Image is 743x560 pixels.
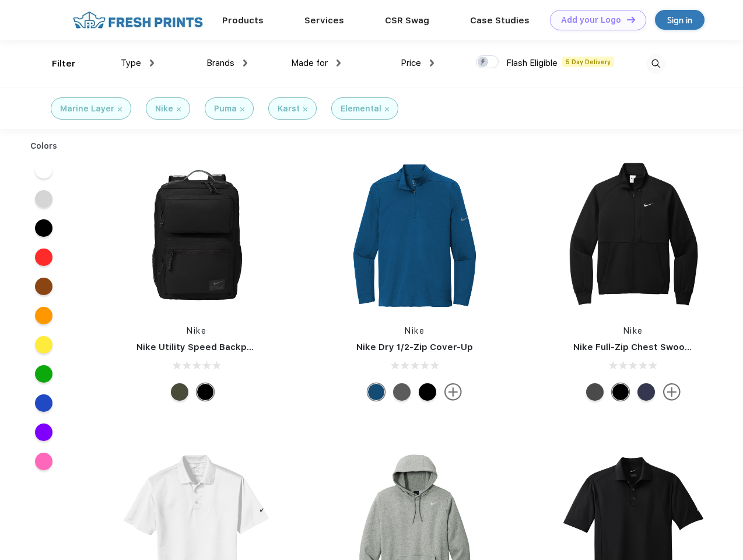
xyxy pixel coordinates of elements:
[405,326,425,335] a: Nike
[337,60,341,66] img: dropdown.png
[206,58,234,68] span: Brands
[22,140,66,152] div: Colors
[573,342,728,352] a: Nike Full-Zip Chest Swoosh Jacket
[291,58,328,68] span: Made for
[171,383,188,401] div: Cargo Khaki
[663,383,681,401] img: more.svg
[278,103,300,115] div: Karst
[341,103,381,115] div: Elemental
[385,107,389,111] img: filter_cancel.svg
[506,58,558,68] span: Flash Eligible
[243,60,247,66] img: dropdown.png
[118,107,122,111] img: filter_cancel.svg
[214,103,237,115] div: Puma
[655,10,705,30] a: Sign in
[612,383,629,401] div: Black
[150,60,154,66] img: dropdown.png
[304,15,344,26] a: Services
[136,342,262,352] a: Nike Utility Speed Backpack
[444,383,462,401] img: more.svg
[623,326,643,335] a: Nike
[52,57,76,71] div: Filter
[187,326,206,335] a: Nike
[367,383,385,401] div: Gym Blue
[356,342,473,352] a: Nike Dry 1/2-Zip Cover-Up
[586,383,604,401] div: Anthracite
[337,158,492,313] img: func=resize&h=266
[121,58,141,68] span: Type
[430,60,434,66] img: dropdown.png
[222,15,264,26] a: Products
[119,158,274,313] img: func=resize&h=266
[197,383,214,401] div: Black
[177,107,181,111] img: filter_cancel.svg
[60,103,114,115] div: Marine Layer
[637,383,655,401] div: Midnight Navy
[385,15,429,26] a: CSR Swag
[561,15,621,25] div: Add your Logo
[419,383,436,401] div: Black
[556,158,711,313] img: func=resize&h=266
[393,383,411,401] div: Black Heather
[646,54,665,73] img: desktop_search.svg
[401,58,421,68] span: Price
[627,16,635,23] img: DT
[155,103,173,115] div: Nike
[69,10,206,30] img: fo%20logo%202.webp
[562,57,614,67] span: 5 Day Delivery
[240,107,244,111] img: filter_cancel.svg
[303,107,307,111] img: filter_cancel.svg
[667,13,692,27] div: Sign in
